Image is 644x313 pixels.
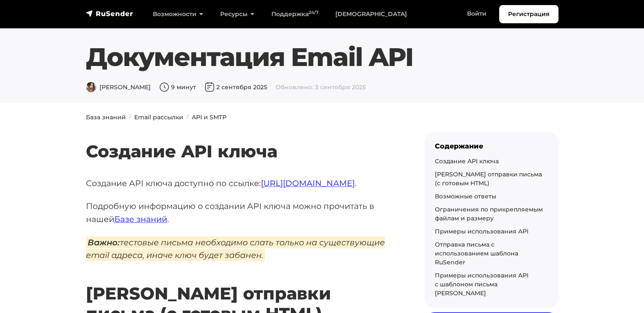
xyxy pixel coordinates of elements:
h2: Создание API ключа [86,116,398,162]
p: Создание API ключа доступно по ссылке: . [86,177,398,190]
img: RuSender [86,9,133,18]
a: Войти [459,5,495,22]
a: Примеры использования API [435,228,528,235]
a: Возможные ответы [435,192,496,200]
span: [PERSON_NAME] [86,83,151,91]
a: Отправка письма с использованием шаблона RuSender [435,241,518,266]
a: Примеры использования API с шаблоном письма [PERSON_NAME] [435,272,528,297]
span: 9 минут [159,83,196,91]
span: 2 сентября 2025 [205,83,267,91]
a: Email рассылки [134,113,183,121]
a: [DEMOGRAPHIC_DATA] [327,5,415,23]
nav: breadcrumb [81,113,564,122]
div: Содержание [435,142,548,150]
a: Создание API ключа [435,157,499,165]
img: Дата публикации [205,82,215,92]
a: База знаний [86,113,126,121]
em: тестовые письма необходимо слать только на существующие email адреса, иначе ключ будет забанен. [86,236,385,261]
sup: 24/7 [309,10,318,15]
a: Регистрация [499,5,558,23]
p: Подробную информацию о создании API ключа можно прочитать в нашей . [86,200,398,225]
img: Время чтения [159,82,169,92]
a: [PERSON_NAME] отправки письма (с готовым HTML) [435,170,542,187]
a: Базе знаний [114,214,167,224]
h1: Документация Email API [86,42,558,72]
a: API и SMTP [192,113,227,121]
strong: Важно: [88,237,120,247]
a: [URL][DOMAIN_NAME] [261,178,355,188]
a: Ресурсы [212,5,263,23]
a: Поддержка24/7 [263,5,327,23]
span: Обновлено: 3 сентября 2025 [276,83,366,91]
a: Ограничения по прикрепляемым файлам и размеру [435,206,543,222]
a: Возможности [144,5,212,23]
